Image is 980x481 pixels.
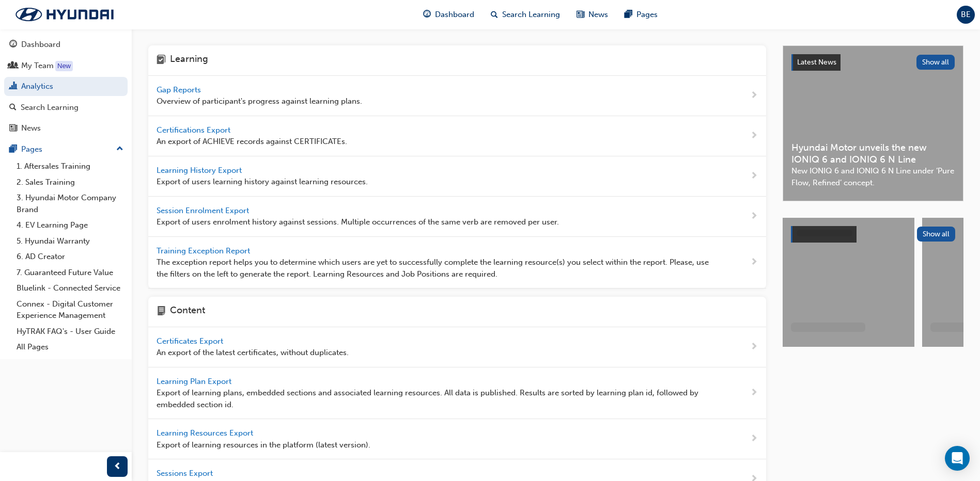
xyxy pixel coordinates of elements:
button: Show all [916,55,955,70]
span: next-icon [750,130,758,142]
a: Session Enrolment Export Export of users enrolment history against sessions. Multiple occurrences... [148,197,766,237]
span: learning-icon [157,54,166,67]
span: Export of users enrolment history against sessions. Multiple occurrences of the same verb are rem... [157,216,559,228]
span: Search Learning [502,9,560,21]
span: Learning History Export [157,166,244,175]
button: Show all [917,227,956,242]
div: News [21,122,41,134]
a: Certificates Export An export of the latest certificates, without duplicates.next-icon [148,327,766,367]
span: news-icon [577,8,584,21]
span: Certificates Export [157,336,225,346]
img: Trak [5,4,124,25]
span: guage-icon [423,8,431,21]
a: Latest NewsShow allHyundai Motor unveils the new IONIQ 6 and IONIQ 6 N LineNew IONIQ 6 and IONIQ ... [783,45,963,201]
span: pages-icon [625,8,632,21]
a: Latest NewsShow all [791,54,955,71]
div: Search Learning [21,102,79,114]
span: Session Enrolment Export [157,206,251,215]
a: All Pages [12,339,128,355]
span: search-icon [491,8,498,21]
div: Pages [21,143,42,155]
span: Latest News [797,58,836,67]
span: Training Exception Report [157,246,252,255]
a: Connex - Digital Customer Experience Management [12,296,128,324]
button: Pages [4,140,128,159]
span: next-icon [750,256,758,269]
a: Gap Reports Overview of participant's progress against learning plans.next-icon [148,76,766,116]
button: DashboardMy TeamAnalyticsSearch LearningNews [4,33,128,140]
span: Learning Resources Export [157,428,255,438]
span: Overview of participant's progress against learning plans. [157,95,362,107]
a: pages-iconPages [616,4,666,25]
a: Bluelink - Connected Service [12,280,128,296]
span: Learning Plan Export [157,377,234,386]
div: Tooltip anchor [55,61,73,71]
a: Dashboard [4,35,128,54]
span: BE [961,9,971,21]
span: guage-icon [9,40,17,50]
span: next-icon [750,387,758,399]
a: HyTRAK FAQ's - User Guide [12,324,128,340]
span: Pages [636,9,658,21]
a: 6. AD Creator [12,249,128,265]
span: An export of the latest certificates, without duplicates. [157,347,349,359]
span: Certifications Export [157,125,232,135]
span: Hyundai Motor unveils the new IONIQ 6 and IONIQ 6 N Line [791,142,955,165]
a: 1. Aftersales Training [12,158,128,174]
span: next-icon [750,341,758,354]
span: News [588,9,608,21]
span: New IONIQ 6 and IONIQ 6 N Line under ‘Pure Flow, Refined’ concept. [791,165,955,188]
span: people-icon [9,61,17,71]
span: The exception report helps you to determine which users are yet to successfully complete the lear... [157,256,717,280]
span: page-icon [157,305,166,318]
span: An export of ACHIEVE records against CERTIFICATEs. [157,136,347,148]
a: Analytics [4,77,128,96]
a: News [4,119,128,138]
h4: Content [170,305,205,318]
span: search-icon [9,103,17,113]
a: 2. Sales Training [12,174,128,190]
a: My Team [4,56,128,75]
span: chart-icon [9,82,17,91]
span: Sessions Export [157,469,215,478]
a: Show all [791,226,955,243]
a: Certifications Export An export of ACHIEVE records against CERTIFICATEs.next-icon [148,116,766,156]
a: 5. Hyundai Warranty [12,233,128,249]
span: news-icon [9,124,17,133]
a: search-iconSearch Learning [483,4,568,25]
div: Dashboard [21,39,60,51]
span: up-icon [116,142,123,156]
a: Search Learning [4,98,128,117]
h4: Learning [170,54,208,67]
div: Open Intercom Messenger [945,446,970,471]
span: next-icon [750,210,758,223]
span: Export of learning resources in the platform (latest version). [157,439,370,451]
span: next-icon [750,170,758,183]
div: My Team [21,60,54,72]
span: Gap Reports [157,85,203,94]
a: Learning Resources Export Export of learning resources in the platform (latest version).next-icon [148,419,766,459]
span: Export of users learning history against learning resources. [157,176,368,188]
a: news-iconNews [568,4,616,25]
a: Learning History Export Export of users learning history against learning resources.next-icon [148,156,766,197]
span: next-icon [750,89,758,102]
span: prev-icon [114,460,121,473]
span: Dashboard [435,9,474,21]
a: 7. Guaranteed Future Value [12,265,128,281]
a: 3. Hyundai Motor Company Brand [12,190,128,217]
span: pages-icon [9,145,17,154]
a: guage-iconDashboard [415,4,483,25]
a: Training Exception Report The exception report helps you to determine which users are yet to succ... [148,237,766,289]
a: 4. EV Learning Page [12,217,128,233]
span: next-icon [750,432,758,445]
button: BE [957,6,975,24]
span: Export of learning plans, embedded sections and associated learning resources. All data is publis... [157,387,717,410]
a: Learning Plan Export Export of learning plans, embedded sections and associated learning resource... [148,367,766,420]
